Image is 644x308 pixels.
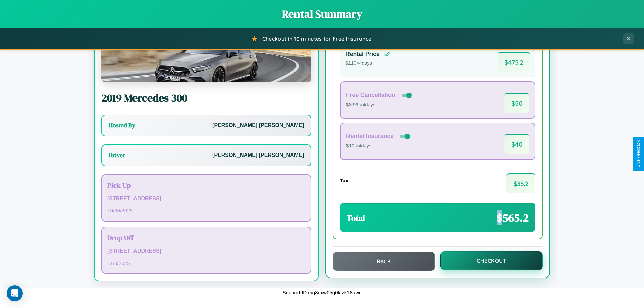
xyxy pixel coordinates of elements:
[506,173,535,193] span: $ 35.2
[212,150,304,160] p: [PERSON_NAME] [PERSON_NAME]
[504,93,529,113] span: $ 50
[346,91,395,99] h4: Free Cancellation
[497,210,529,225] span: $ 565.2
[107,233,305,242] h3: Drop Off
[346,101,413,109] p: $3.99 × 4 days
[107,194,305,204] p: [STREET_ADDRESS]
[7,7,637,21] h1: Rental Summary
[282,288,361,297] p: Support ID: mg8oxw05g0kfzk18awc
[346,133,394,140] h4: Rental Insurance
[107,259,305,268] p: 11 / 3 / 2025
[262,35,371,42] span: Checkout in 10 minutes for Free Insurance
[107,206,305,215] p: 10 / 30 / 2025
[101,90,311,105] h2: 2019 Mercedes 300
[440,251,543,270] button: Checkout
[333,252,435,271] button: Back
[212,121,304,130] p: [PERSON_NAME] [PERSON_NAME]
[346,142,411,150] p: $10 × 4 days
[498,52,530,72] span: $ 475.2
[109,121,135,129] h3: Hosted By
[7,285,23,301] div: Open Intercom Messenger
[345,59,390,68] p: $ 110 × 4 days
[345,51,380,58] h4: Rental Price
[107,180,305,190] h3: Pick Up
[107,246,305,256] p: [STREET_ADDRESS]
[340,178,348,183] h4: Tax
[636,140,641,168] div: Give Feedback
[347,212,365,224] h3: Total
[504,134,529,154] span: $ 40
[109,151,125,159] h3: Driver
